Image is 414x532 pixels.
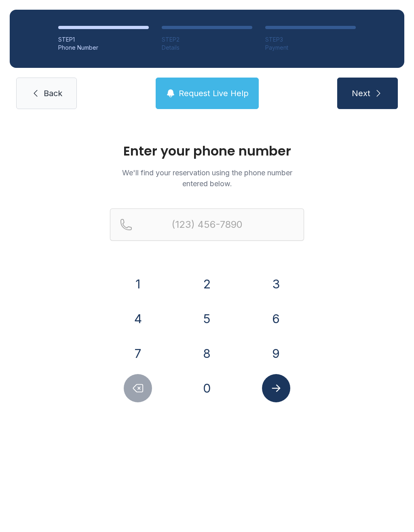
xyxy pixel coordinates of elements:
[58,36,149,44] div: STEP 1
[110,208,304,241] input: Reservation phone number
[162,36,252,44] div: STEP 2
[193,305,221,333] button: 5
[110,167,304,189] p: We'll find your reservation using the phone number entered below.
[44,88,62,99] span: Back
[193,374,221,402] button: 0
[265,36,356,44] div: STEP 3
[262,270,290,298] button: 3
[193,339,221,368] button: 8
[262,305,290,333] button: 6
[124,339,152,368] button: 7
[124,305,152,333] button: 4
[262,339,290,368] button: 9
[262,374,290,402] button: Submit lookup form
[179,88,249,99] span: Request Live Help
[58,44,149,52] div: Phone Number
[162,44,252,52] div: Details
[265,44,356,52] div: Payment
[352,88,370,99] span: Next
[124,374,152,402] button: Delete number
[110,145,304,158] h1: Enter your phone number
[124,270,152,298] button: 1
[193,270,221,298] button: 2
